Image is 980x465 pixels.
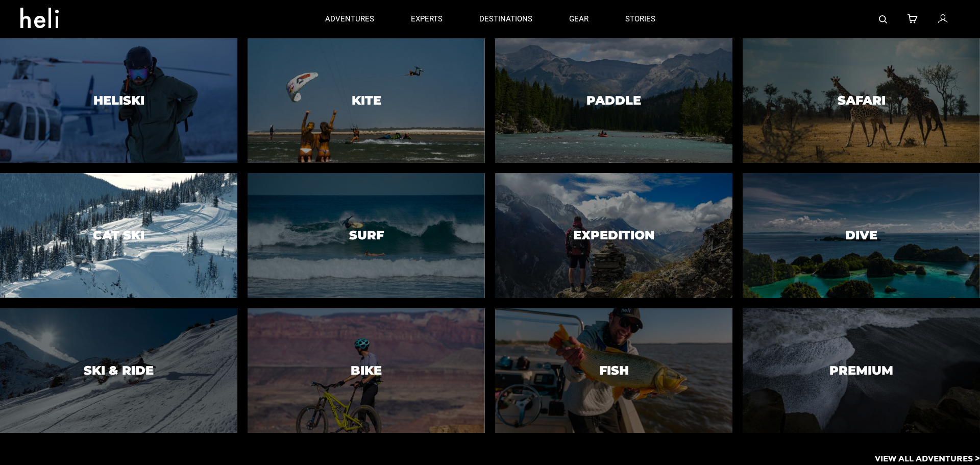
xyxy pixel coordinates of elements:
a: PremiumPremium image [743,308,980,433]
p: adventures [325,14,374,25]
p: experts [411,14,443,25]
h3: Paddle [586,94,641,107]
h3: Premium [829,364,893,377]
h3: Dive [845,229,877,242]
h3: Bike [351,364,382,377]
h3: Ski & Ride [84,364,154,377]
h3: Expedition [573,229,654,242]
h3: Cat Ski [93,229,144,242]
p: destinations [479,14,532,25]
img: search-bar-icon.svg [879,15,887,23]
h3: Fish [599,364,629,377]
h3: Heliski [93,94,144,107]
h3: Kite [352,94,381,107]
h3: Safari [838,94,886,107]
p: View All Adventures > [875,453,980,465]
h3: Surf [349,229,384,242]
